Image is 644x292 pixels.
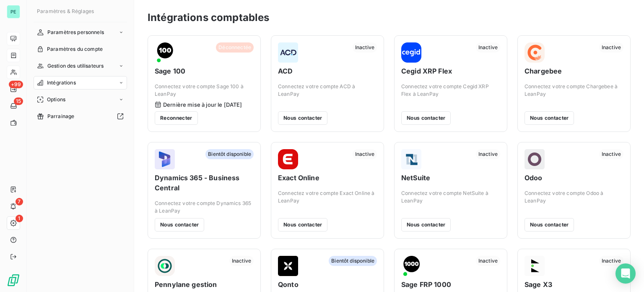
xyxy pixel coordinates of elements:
span: Paramètres & Réglages [37,8,94,14]
span: Connectez votre compte Dynamics 365 à LeanPay [155,200,254,215]
span: Exact Online [278,173,377,183]
span: Inactive [476,42,500,53]
span: Paramètres du compte [47,45,103,53]
span: Connectez votre compte Sage 100 à LeanPay [155,83,254,98]
span: ACD [278,66,377,76]
span: 7 [16,198,23,205]
span: 1 [16,215,23,222]
span: Dynamics 365 - Business Central [155,173,254,193]
span: +99 [9,81,23,88]
span: Inactive [476,256,500,266]
span: Inactive [599,42,623,53]
img: ACD logo [278,42,298,63]
span: Sage X3 [525,279,623,289]
button: Nous contacter [525,218,574,231]
span: Cegid XRP Flex [401,66,500,76]
div: Open Intercom Messenger [615,263,636,284]
span: Odoo [525,173,623,183]
span: Sage FRP 1000 [401,279,500,289]
span: Connectez votre compte Cegid XRP Flex à LeanPay [401,83,500,98]
img: Exact Online logo [278,149,298,169]
a: Parrainage [34,110,127,123]
span: NetSuite [401,173,500,183]
a: Paramètres du compte [34,42,127,56]
button: Nous contacter [155,218,204,231]
span: Qonto [278,279,377,289]
span: Pennylane gestion [155,279,254,289]
span: Paramètres personnels [47,29,104,36]
span: Sage 100 [155,66,254,76]
h3: Intégrations comptables [148,10,269,25]
img: Dynamics 365 - Business Central logo [155,149,175,169]
button: Nous contacter [401,111,451,125]
img: Sage 100 logo [155,42,175,63]
span: Intégrations [47,79,76,87]
span: Bientôt disponible [205,149,254,159]
span: Bientôt disponible [329,256,377,266]
img: Logo LeanPay [7,274,20,287]
img: Qonto logo [278,256,298,276]
span: Gestion des utilisateurs [47,62,104,70]
span: Déconnectée [216,42,254,53]
img: Odoo logo [525,149,545,169]
div: PE [7,5,20,18]
button: Nous contacter [278,218,327,231]
span: Inactive [353,149,377,159]
img: NetSuite logo [401,149,421,169]
span: Options [47,96,65,103]
span: Inactive [229,256,254,266]
span: Inactive [599,256,623,266]
span: Parrainage [47,113,75,120]
span: Connectez votre compte Exact Online à LeanPay [278,189,377,205]
button: Nous contacter [525,111,574,125]
span: Connectez votre compte Chargebee à LeanPay [525,83,623,98]
img: Chargebee logo [525,42,545,63]
span: Dernière mise à jour le [DATE] [163,101,242,108]
button: Reconnecter [155,111,198,125]
span: 15 [14,97,23,105]
span: Connectez votre compte Odoo à LeanPay [525,189,623,205]
span: Inactive [353,42,377,53]
span: Chargebee [525,66,623,76]
span: Connectez votre compte ACD à LeanPay [278,83,377,98]
img: Sage X3 logo [525,256,545,276]
button: Nous contacter [401,218,451,231]
span: Connectez votre compte NetSuite à LeanPay [401,189,500,205]
span: Inactive [476,149,500,159]
button: Nous contacter [278,111,327,125]
img: Pennylane gestion logo [155,256,175,276]
img: Cegid XRP Flex logo [401,42,421,63]
img: Sage FRP 1000 logo [401,256,421,276]
span: Inactive [599,149,623,159]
